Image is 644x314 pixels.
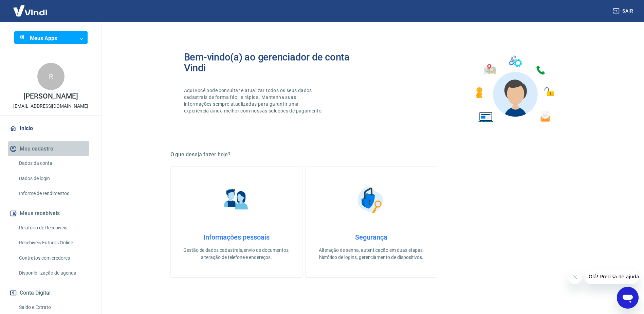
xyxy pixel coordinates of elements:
a: Informações pessoaisInformações pessoaisGestão de dados cadastrais, envio de documentos, alteraçã... [170,166,302,278]
img: Informações pessoais [219,183,253,217]
iframe: Fechar mensagem [568,271,582,284]
a: SegurançaSegurançaAlteração de senha, autenticação em duas etapas, histórico de logins, gerenciam... [305,166,437,278]
button: Sair [611,5,636,17]
img: Imagem de um avatar masculino com diversos icones exemplificando as funcionalidades do gerenciado... [470,52,559,127]
p: Gestão de dados cadastrais, envio de documentos, alteração de telefone e endereços. [182,247,291,261]
a: Início [8,121,93,136]
span: Olá! Precisa de ajuda? [4,5,57,10]
a: Dados da conta [16,156,93,170]
iframe: Mensagem da empresa [585,269,639,284]
a: Informe de rendimentos [16,187,93,200]
p: Alteração de senha, autenticação em duas etapas, histórico de logins, gerenciamento de dispositivos. [316,247,426,261]
a: Recebíveis Futuros Online [16,236,93,250]
a: Disponibilização de agenda [16,266,93,280]
a: Contratos com credores [16,251,93,265]
h4: Segurança [316,233,426,241]
button: Meus recebíveis [8,206,93,221]
a: Relatório de Recebíveis [16,221,93,235]
iframe: Botão para abrir a janela de mensagens [617,287,639,309]
h5: O que deseja fazer hoje? [170,151,572,158]
img: Segurança [354,183,388,217]
h2: Bem-vindo(a) ao gerenciador de conta Vindi [184,52,371,73]
img: Vindi [8,0,52,21]
p: [PERSON_NAME] [23,93,78,100]
button: Meu cadastro [8,141,93,156]
a: Dados de login [16,172,93,186]
p: Aqui você pode consultar e atualizar todos os seus dados cadastrais de forma fácil e rápida. Mant... [184,87,325,114]
p: [EMAIL_ADDRESS][DOMAIN_NAME] [13,103,88,110]
h4: Informações pessoais [182,233,291,241]
div: R [37,63,65,90]
button: Conta Digital [8,285,93,300]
